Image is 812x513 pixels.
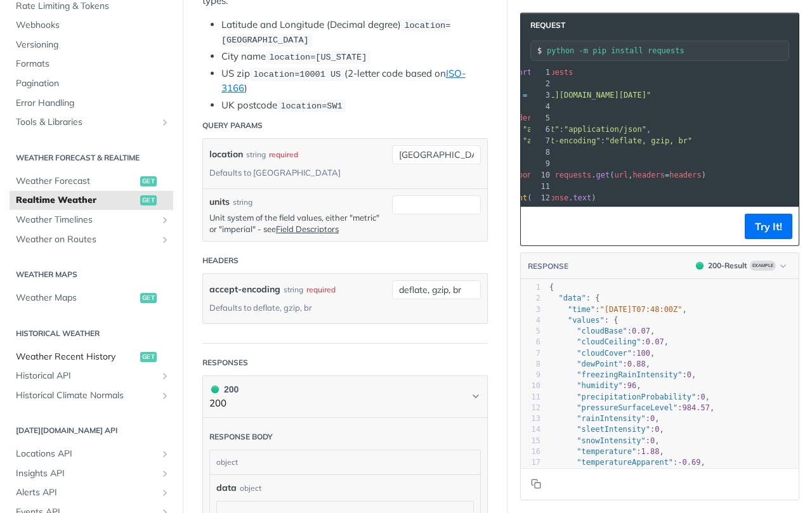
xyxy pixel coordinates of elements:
[140,352,157,362] span: get
[233,197,252,208] div: string
[577,447,636,456] span: "temperature"
[16,39,170,51] span: Versioning
[140,293,157,303] span: get
[632,327,650,335] span: 0.07
[16,233,157,246] span: Weather on Routes
[504,125,651,134] span: : ,
[558,294,586,302] span: "data"
[10,191,173,210] a: Realtime Weatherget
[700,393,705,401] span: 0
[202,255,239,266] div: Headers
[549,283,554,292] span: {
[10,445,173,464] a: Locations APIShow subpages for Locations API
[632,171,665,179] span: headers
[10,16,173,35] a: Webhooks
[532,91,651,100] span: "[URL][DOMAIN_NAME][DATE]"
[246,145,266,164] div: string
[10,386,173,405] a: Historical Climate NormalsShow subpages for Historical Climate Normals
[627,381,636,390] span: 96
[209,396,239,411] p: 200
[530,112,552,124] div: 5
[202,120,263,131] div: Query Params
[605,136,692,145] span: "deflate, gzip, br"
[16,448,157,460] span: Locations API
[160,488,170,498] button: Show subpages for Alerts API
[10,347,173,367] a: Weather Recent Historyget
[521,392,540,403] div: 11
[16,194,137,207] span: Realtime Weather
[521,436,540,446] div: 15
[240,483,261,494] div: object
[555,171,592,179] span: requests
[10,367,173,386] a: Historical APIShow subpages for Historical API
[10,55,173,74] a: Formats
[527,260,569,273] button: RESPONSE
[577,403,678,412] span: "pressureSurfaceLevel"
[10,483,173,502] a: Alerts APIShow subpages for Alerts API
[10,464,173,483] a: Insights APIShow subpages for Insights API
[160,469,170,479] button: Show subpages for Insights API
[10,328,173,339] h2: Historical Weather
[530,169,552,181] div: 10
[521,282,540,293] div: 1
[577,337,641,346] span: "cloudCeiling"
[521,403,540,413] div: 12
[523,91,527,100] span: =
[641,447,660,456] span: 1.88
[10,230,173,249] a: Weather on RoutesShow subpages for Weather on Routes
[523,125,560,134] span: "accept"
[669,171,702,179] span: headers
[530,124,552,135] div: 6
[16,97,170,110] span: Error Handling
[678,458,682,467] span: -
[160,235,170,245] button: Show subpages for Weather on Routes
[16,486,157,499] span: Alerts API
[524,20,565,31] span: Request
[530,181,552,192] div: 11
[221,49,488,64] li: City name
[209,145,243,164] label: location
[216,481,237,495] span: data
[577,327,627,335] span: "cloudBase"
[521,446,540,457] div: 16
[564,125,646,134] span: "application/json"
[549,349,655,358] span: : ,
[521,424,540,435] div: 14
[504,136,692,145] span: :
[521,348,540,359] div: 7
[655,425,659,434] span: 0
[140,195,157,205] span: get
[530,78,552,89] div: 2
[690,259,792,272] button: 200200-ResultExample
[269,53,367,62] span: location=[US_STATE]
[209,195,230,209] label: units
[10,425,173,436] h2: [DATE][DOMAIN_NAME] API
[280,101,342,111] span: location=SW1
[577,349,632,358] span: "cloudCover"
[696,262,704,269] span: 200
[209,382,481,411] button: 200 200200
[504,171,541,179] span: response
[687,370,691,379] span: 0
[549,458,705,467] span: : ,
[549,327,655,335] span: : ,
[549,370,696,379] span: : ,
[549,316,618,325] span: : {
[537,68,573,77] span: requests
[683,458,701,467] span: 0.69
[521,326,540,337] div: 5
[568,316,605,325] span: "values"
[16,214,157,226] span: Weather Timelines
[306,280,336,299] div: required
[10,172,173,191] a: Weather Forecastget
[16,370,157,382] span: Historical API
[530,192,552,204] div: 12
[650,436,655,445] span: 0
[160,117,170,127] button: Show subpages for Tools & Libraries
[577,414,645,423] span: "rainIntensity"
[530,101,552,112] div: 4
[504,171,706,179] span: . ( , )
[276,224,339,234] a: Field Descriptors
[221,67,488,96] li: US zip (2-letter code based on )
[646,337,664,346] span: 0.07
